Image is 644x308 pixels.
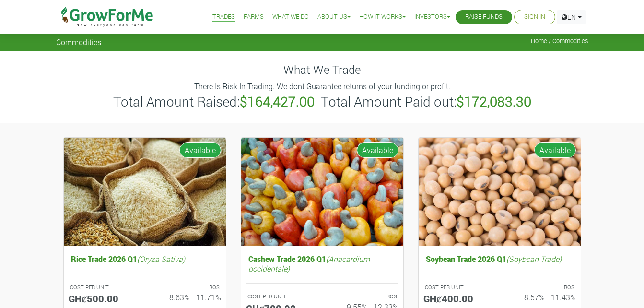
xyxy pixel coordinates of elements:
a: EN [557,10,586,24]
a: Farms [244,12,264,22]
i: (Oryza Sativa) [137,254,185,264]
h5: Rice Trade 2026 Q1 [69,252,221,266]
h3: Total Amount Raised: | Total Amount Paid out: [58,94,587,110]
a: What We Do [272,12,309,22]
p: ROS [153,284,220,292]
p: COST PER UNIT [425,284,491,292]
h6: 8.57% - 11.43% [507,293,576,302]
a: Trades [212,12,235,22]
b: $164,427.00 [240,93,315,110]
p: ROS [331,293,397,301]
i: (Anacardium occidentale) [248,254,370,273]
a: How it Works [359,12,406,22]
img: growforme image [64,138,226,247]
span: Available [534,142,576,158]
img: growforme image [241,138,403,247]
span: Available [179,142,221,158]
a: About Us [317,12,351,22]
a: Raise Funds [465,12,503,22]
h5: Soybean Trade 2026 Q1 [423,252,576,266]
p: ROS [508,284,574,292]
b: $172,083.30 [457,93,531,110]
h5: GHȼ400.00 [423,293,492,304]
span: Available [357,142,398,158]
p: COST PER UNIT [70,284,136,292]
a: Sign In [524,12,545,22]
h5: GHȼ500.00 [69,293,138,304]
span: Home / Commodities [531,37,588,45]
span: Commodities [56,37,101,47]
p: There Is Risk In Trading. We dont Guarantee returns of your funding or profit. [58,81,587,92]
h5: Cashew Trade 2026 Q1 [246,252,398,275]
i: (Soybean Trade) [506,254,562,264]
p: COST PER UNIT [247,293,314,301]
a: Investors [414,12,450,22]
h6: 8.63% - 11.71% [152,293,221,302]
h4: What We Trade [56,63,588,77]
img: growforme image [419,138,581,247]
